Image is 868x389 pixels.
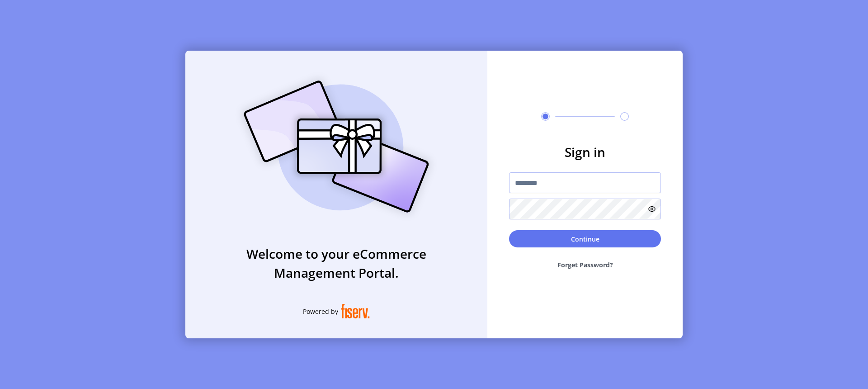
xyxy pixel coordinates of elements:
[509,142,661,161] h3: Sign in
[185,244,487,282] h3: Welcome to your eCommerce Management Portal.
[230,71,443,223] img: card_Illustration.svg
[509,230,661,247] button: Continue
[303,307,338,316] span: Powered by
[509,253,661,277] button: Forget Password?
